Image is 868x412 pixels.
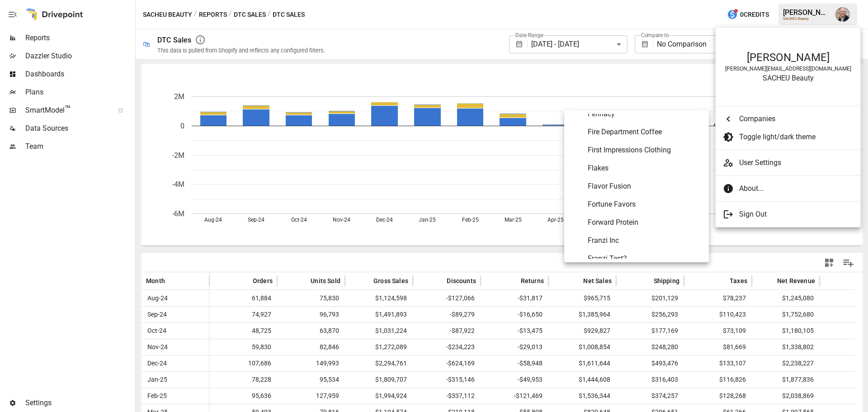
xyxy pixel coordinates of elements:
div: SACHEU Beauty [725,74,851,82]
span: Fennacy [588,109,702,119]
span: Toggle light/dark theme [739,132,853,142]
span: User Settings [739,157,853,168]
span: Fire Department Coffee [588,127,702,137]
span: Sign Out [739,209,853,220]
div: [PERSON_NAME] [725,51,851,64]
div: [PERSON_NAME][EMAIL_ADDRESS][DOMAIN_NAME] [725,66,851,72]
span: Forward Protein [588,217,702,228]
span: About... [739,183,853,194]
span: Flakes [588,163,702,174]
span: Flavor Fusion [588,181,702,192]
span: First Impressions Clothing [588,145,702,156]
span: Franzi Test2 [588,253,702,264]
span: Companies [739,114,853,124]
span: Fortune Favors [588,199,702,210]
span: Franzi Inc [588,235,702,246]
